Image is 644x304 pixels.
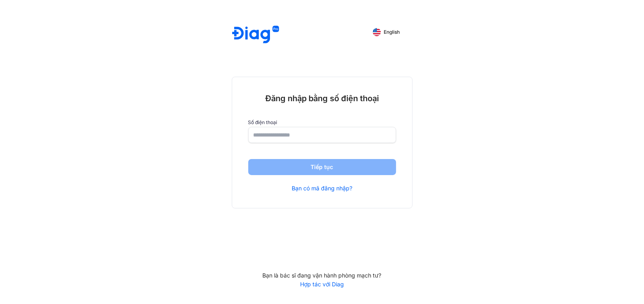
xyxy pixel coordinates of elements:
[248,159,396,175] button: Tiếp tục
[292,185,352,192] a: Bạn có mã đăng nhập?
[248,93,396,104] div: Đăng nhập bằng số điện thoại
[232,26,279,45] img: logo
[384,29,400,35] span: English
[232,272,413,279] div: Bạn là bác sĩ đang vận hành phòng mạch tư?
[232,281,413,288] a: Hợp tác với Diag
[373,28,381,36] img: English
[248,120,396,125] label: Số điện thoại
[367,26,406,39] button: English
